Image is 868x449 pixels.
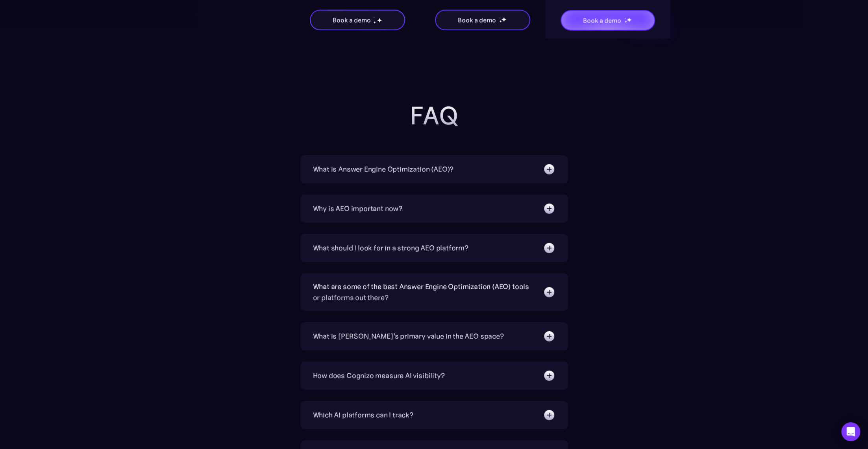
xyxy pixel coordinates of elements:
[377,18,382,23] img: star
[277,102,592,130] h2: FAQ
[313,203,403,214] div: Why is AEO important now?
[313,281,535,303] div: What are some of the best Answer Engine Optimization (AEO) tools or platforms out there?
[624,20,627,23] img: star
[435,10,530,30] a: Book a demostarstarstar
[313,410,413,421] div: Which AI platforms can I track?
[624,18,626,19] img: star
[373,21,376,24] img: star
[626,17,631,22] img: star
[373,17,374,18] img: star
[310,10,405,30] a: Book a demostarstarstar
[499,20,502,23] img: star
[583,16,621,25] div: Book a demo
[841,422,860,441] div: Open Intercom Messenger
[333,15,370,25] div: Book a demo
[313,243,468,254] div: What should I look for in a strong AEO platform?
[458,15,496,25] div: Book a demo
[313,370,445,381] div: How does Cognizo measure AI visibility?
[313,164,454,175] div: What is Answer Engine Optimization (AEO)?
[561,10,655,31] a: Book a demostarstarstar
[501,17,506,22] img: star
[313,331,504,342] div: What is [PERSON_NAME]’s primary value in the AEO space?
[499,17,500,19] img: star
